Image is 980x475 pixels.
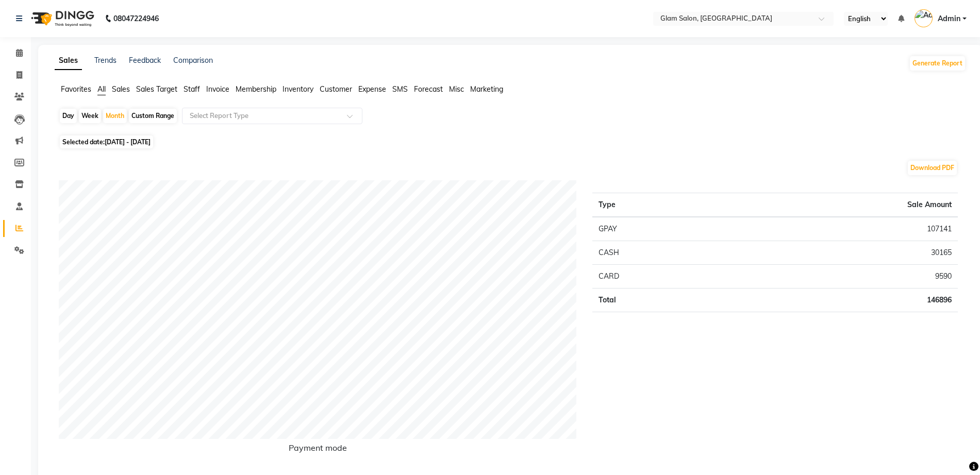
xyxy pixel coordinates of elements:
[129,109,177,123] div: Custom Range
[113,4,159,33] b: 08047224946
[938,13,960,24] span: Admin
[358,84,386,94] span: Expense
[26,4,97,33] img: logo
[59,443,577,457] h6: Payment mode
[105,138,151,146] span: [DATE] - [DATE]
[592,193,727,217] th: Type
[449,84,464,94] span: Misc
[592,289,727,312] td: Total
[184,84,200,94] span: Staff
[392,84,408,94] span: SMS
[97,84,106,94] span: All
[283,84,313,94] span: Inventory
[908,161,957,175] button: Download PDF
[112,84,130,94] span: Sales
[206,84,229,94] span: Invoice
[173,56,213,65] a: Comparison
[727,289,958,312] td: 146896
[60,135,153,148] span: Selected date:
[414,84,443,94] span: Forecast
[320,84,352,94] span: Customer
[915,9,933,27] img: Admin
[727,193,958,217] th: Sale Amount
[727,241,958,265] td: 30165
[236,84,276,94] span: Membership
[727,265,958,289] td: 9590
[60,109,77,123] div: Day
[94,56,117,65] a: Trends
[910,56,965,71] button: Generate Report
[592,241,727,265] td: CASH
[103,109,127,123] div: Month
[61,84,91,94] span: Favorites
[592,217,727,241] td: GPAY
[55,52,82,70] a: Sales
[592,265,727,289] td: CARD
[470,84,503,94] span: Marketing
[79,109,101,123] div: Week
[129,56,161,65] a: Feedback
[136,84,177,94] span: Sales Target
[727,217,958,241] td: 107141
